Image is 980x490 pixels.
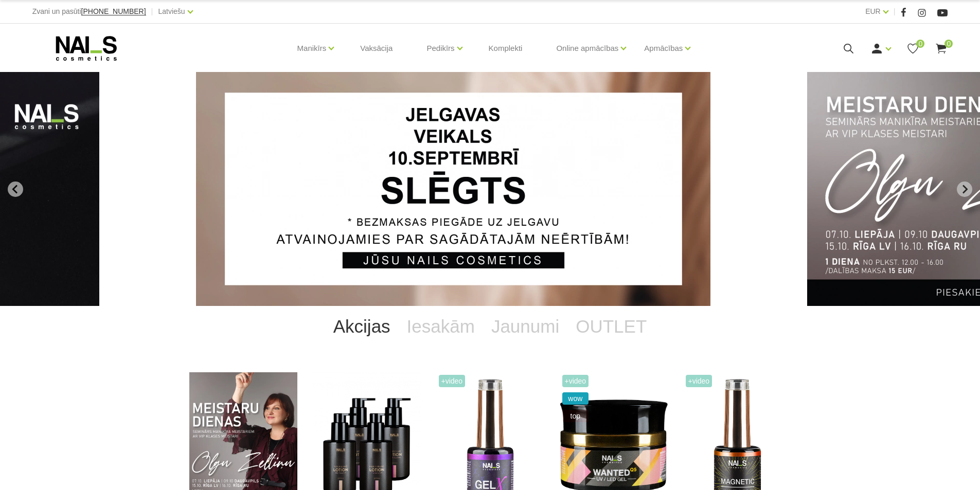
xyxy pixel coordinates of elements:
a: 0 [906,42,919,55]
li: 1 of 14 [196,72,784,306]
span: 0 [945,40,953,48]
a: EUR [865,5,881,17]
a: Jaunumi [483,306,567,347]
a: [PHONE_NUMBER] [81,8,146,15]
a: Komplekti [480,24,531,73]
div: Zvani un pasūti [32,5,146,18]
span: +Video [439,375,466,387]
span: top [562,410,589,422]
a: Vaksācija [352,24,401,73]
a: Pedikīrs [426,28,454,69]
a: Manikīrs [297,28,327,69]
button: Next slide [957,182,972,197]
a: Apmācības [644,28,683,69]
a: Online apmācības [556,28,618,69]
a: Akcijas [325,306,399,347]
a: Latviešu [158,5,185,17]
span: | [151,5,153,18]
span: +Video [686,375,712,387]
span: | [894,5,896,18]
button: Go to last slide [8,182,23,197]
a: OUTLET [567,306,655,347]
span: wow [562,392,589,405]
a: Iesakām [399,306,483,347]
span: 0 [916,40,924,48]
span: +Video [562,375,589,387]
a: 0 [935,42,948,55]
